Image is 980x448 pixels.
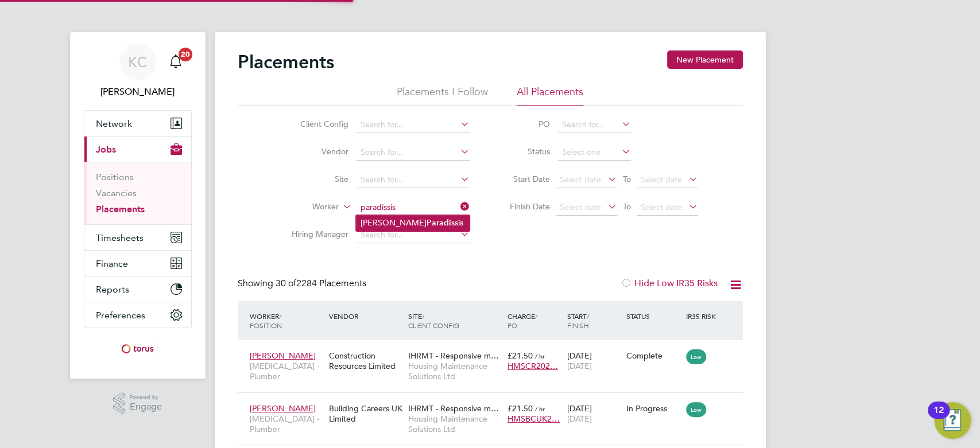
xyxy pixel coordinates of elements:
[96,232,144,243] span: Timesheets
[238,278,369,290] div: Showing
[273,201,339,213] label: Worker
[564,398,623,430] div: [DATE]
[70,32,206,379] nav: Main navigation
[508,311,537,330] span: / PO
[508,414,560,424] span: HMSBCUK2…
[96,310,145,321] span: Preferences
[560,174,601,185] span: Select date
[408,403,499,414] span: IHRMT - Responsive m…
[326,398,405,430] div: Building Careers UK Limited
[247,344,743,354] a: [PERSON_NAME][MEDICAL_DATA] - PlumberConstruction Resources LimitedIHRMT - Responsive m…Housing M...
[535,404,545,413] span: / hr
[686,349,706,364] span: Low
[84,340,192,358] a: Go to home page
[250,361,323,381] span: [MEDICAL_DATA] - Plumber
[621,278,718,289] label: Hide Low IR35 Risks
[247,306,326,336] div: Worker
[96,188,137,198] a: Vacancies
[84,137,191,162] button: Jobs
[282,174,348,184] label: Site
[96,172,134,182] a: Positions
[508,403,533,414] span: £21.50
[84,44,192,99] a: KC[PERSON_NAME]
[357,200,470,216] input: Search for...
[113,392,162,414] a: Powered byEngage
[84,276,191,302] button: Reports
[96,284,129,295] span: Reports
[117,340,157,358] img: torus-logo-retina.png
[326,345,405,377] div: Construction Resources Limited
[96,118,132,129] span: Network
[250,414,323,434] span: [MEDICAL_DATA] - Plumber
[84,251,191,276] button: Finance
[250,311,282,330] span: / Position
[508,361,558,371] span: HMSCR202…
[567,361,591,371] span: [DATE]
[535,352,545,360] span: / hr
[934,402,971,439] button: Open Resource Center, 12 new notifications
[498,146,550,157] label: Status
[560,202,601,212] span: Select date
[683,306,723,326] div: IR35 Risk
[408,311,459,330] span: / Client Config
[250,403,316,414] span: [PERSON_NAME]
[667,50,743,69] button: New Placement
[276,278,296,289] span: 30 of
[247,397,743,407] a: [PERSON_NAME][MEDICAL_DATA] - PlumberBuilding Careers UK LimitedIHRMT - Responsive m…Housing Main...
[282,229,348,239] label: Hiring Manager
[564,306,623,336] div: Start
[238,50,334,73] h2: Placements
[641,174,682,185] span: Select date
[498,201,550,212] label: Finish Date
[427,218,451,228] b: Paradi
[250,350,316,361] span: [PERSON_NAME]
[498,119,550,129] label: PO
[357,117,470,133] input: Search for...
[282,146,348,157] label: Vendor
[558,145,631,161] input: Select one
[686,402,706,417] span: Low
[567,414,591,424] span: [DATE]
[130,402,162,412] span: Engage
[84,111,191,136] button: Network
[84,225,191,250] button: Timesheets
[96,258,128,269] span: Finance
[84,162,191,224] div: Jobs
[505,306,564,336] div: Charge
[128,54,147,69] span: KC
[567,311,588,330] span: / Finish
[564,345,623,377] div: [DATE]
[408,361,502,381] span: Housing Maintenance Solutions Ltd
[282,119,348,129] label: Client Config
[96,144,116,155] span: Jobs
[619,172,634,186] span: To
[357,172,470,188] input: Search for...
[84,302,191,328] button: Preferences
[623,306,683,326] div: Status
[356,215,470,231] li: [PERSON_NAME] ssis
[641,202,682,212] span: Select date
[96,204,145,215] a: Placements
[179,48,192,61] span: 20
[619,199,634,214] span: To
[408,414,502,434] span: Housing Maintenance Solutions Ltd
[357,145,470,161] input: Search for...
[408,350,499,361] span: IHRMT - Responsive m…
[498,174,550,184] label: Start Date
[508,350,533,361] span: £21.50
[558,117,631,133] input: Search for...
[357,227,470,243] input: Search for...
[130,392,162,402] span: Powered by
[164,44,187,80] a: 20
[933,410,944,425] div: 12
[397,85,488,106] li: Placements I Follow
[626,403,680,414] div: In Progress
[84,85,192,99] span: Kirsty Coburn
[626,350,680,361] div: Complete
[405,306,505,336] div: Site
[326,306,405,326] div: Vendor
[517,85,583,106] li: All Placements
[276,278,366,289] span: 2284 Placements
